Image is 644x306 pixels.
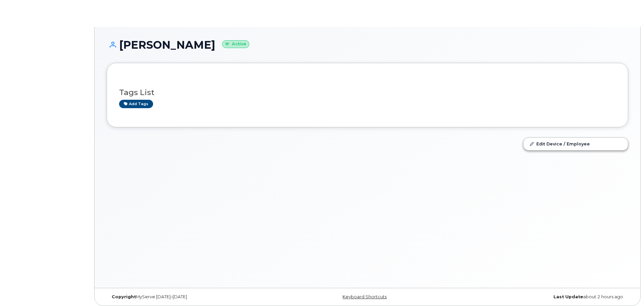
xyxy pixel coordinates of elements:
a: Edit Device / Employee [524,138,628,150]
div: about 2 hours ago [454,294,628,300]
strong: Last Update [553,294,583,299]
strong: Copyright [112,294,136,299]
h3: Tags List [119,88,616,97]
a: Add tags [119,100,153,108]
div: MyServe [DATE]–[DATE] [107,294,281,300]
h1: [PERSON_NAME] [107,39,628,51]
small: Active [222,40,249,48]
a: Keyboard Shortcuts [343,294,387,299]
